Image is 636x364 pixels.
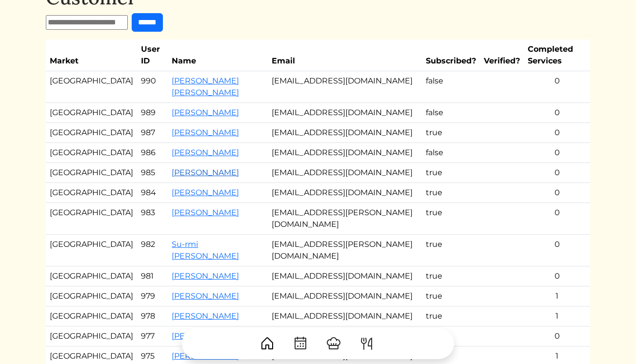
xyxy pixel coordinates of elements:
[137,235,168,266] td: 982
[268,183,422,203] td: [EMAIL_ADDRESS][DOMAIN_NAME]
[172,291,239,301] a: [PERSON_NAME]
[524,123,590,143] td: 0
[422,103,480,123] td: false
[46,306,137,326] td: [GEOGRAPHIC_DATA]
[524,286,590,306] td: 1
[137,71,168,103] td: 990
[422,266,480,286] td: true
[524,163,590,183] td: 0
[293,336,308,351] img: CalendarDots-5bcf9d9080389f2a281d69619e1c85352834be518fbc73d9501aef674afc0d57.svg
[524,40,590,71] th: Completed Services
[137,306,168,326] td: 978
[46,123,137,143] td: [GEOGRAPHIC_DATA]
[524,183,590,203] td: 0
[259,336,275,351] img: House-9bf13187bcbb5817f509fe5e7408150f90897510c4275e13d0d5fca38e0b5951.svg
[172,128,239,137] a: [PERSON_NAME]
[524,235,590,266] td: 0
[137,183,168,203] td: 984
[137,163,168,183] td: 985
[46,266,137,286] td: [GEOGRAPHIC_DATA]
[172,271,239,281] a: [PERSON_NAME]
[137,123,168,143] td: 987
[172,168,239,177] a: [PERSON_NAME]
[172,208,239,217] a: [PERSON_NAME]
[359,336,375,351] img: ForkKnife-55491504ffdb50bab0c1e09e7649658475375261d09fd45db06cec23bce548bf.svg
[422,235,480,266] td: true
[524,306,590,326] td: 1
[422,123,480,143] td: true
[137,143,168,163] td: 986
[268,163,422,183] td: [EMAIL_ADDRESS][DOMAIN_NAME]
[268,143,422,163] td: [EMAIL_ADDRESS][DOMAIN_NAME]
[268,306,422,326] td: [EMAIL_ADDRESS][DOMAIN_NAME]
[172,240,239,261] a: Su-rmi [PERSON_NAME]
[46,235,137,266] td: [GEOGRAPHIC_DATA]
[46,203,137,235] td: [GEOGRAPHIC_DATA]
[268,123,422,143] td: [EMAIL_ADDRESS][DOMAIN_NAME]
[172,76,239,97] a: [PERSON_NAME] [PERSON_NAME]
[137,203,168,235] td: 983
[422,40,480,71] th: Subscribed?
[524,71,590,103] td: 0
[46,71,137,103] td: [GEOGRAPHIC_DATA]
[480,40,524,71] th: Verified?
[46,103,137,123] td: [GEOGRAPHIC_DATA]
[172,311,239,321] a: [PERSON_NAME]
[268,103,422,123] td: [EMAIL_ADDRESS][DOMAIN_NAME]
[168,40,268,71] th: Name
[46,40,137,71] th: Market
[172,148,239,157] a: [PERSON_NAME]
[422,183,480,203] td: true
[524,143,590,163] td: 0
[268,71,422,103] td: [EMAIL_ADDRESS][DOMAIN_NAME]
[46,183,137,203] td: [GEOGRAPHIC_DATA]
[524,103,590,123] td: 0
[172,108,239,117] a: [PERSON_NAME]
[46,143,137,163] td: [GEOGRAPHIC_DATA]
[422,306,480,326] td: true
[137,266,168,286] td: 981
[422,203,480,235] td: true
[422,163,480,183] td: true
[268,286,422,306] td: [EMAIL_ADDRESS][DOMAIN_NAME]
[422,286,480,306] td: true
[422,71,480,103] td: false
[268,235,422,266] td: [EMAIL_ADDRESS][PERSON_NAME][DOMAIN_NAME]
[137,286,168,306] td: 979
[137,40,168,71] th: User ID
[422,143,480,163] td: false
[268,40,422,71] th: Email
[524,266,590,286] td: 0
[172,188,239,197] a: [PERSON_NAME]
[326,336,341,351] img: ChefHat-a374fb509e4f37eb0702ca99f5f64f3b6956810f32a249b33092029f8484b388.svg
[46,286,137,306] td: [GEOGRAPHIC_DATA]
[524,203,590,235] td: 0
[137,103,168,123] td: 989
[268,266,422,286] td: [EMAIL_ADDRESS][DOMAIN_NAME]
[268,203,422,235] td: [EMAIL_ADDRESS][PERSON_NAME][DOMAIN_NAME]
[46,163,137,183] td: [GEOGRAPHIC_DATA]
